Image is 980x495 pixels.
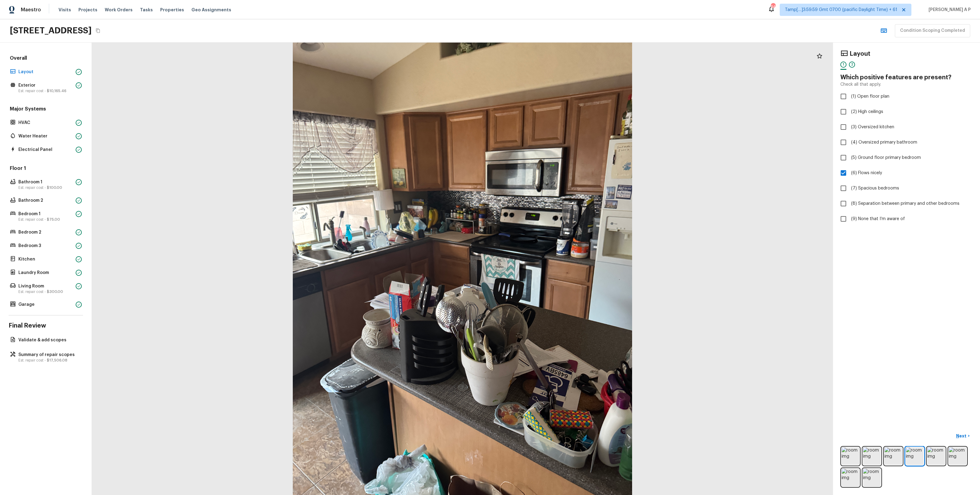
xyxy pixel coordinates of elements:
p: Laundry Room [18,270,73,276]
p: Est. repair cost - [18,88,73,93]
span: Tamp[…]3:59:59 Gmt 0700 (pacific Daylight Time) + 61 [785,7,897,13]
img: room img [884,447,902,465]
p: Water Heater [18,133,73,139]
span: (6) Flows nicely [851,170,882,176]
p: Bathroom 1 [18,179,73,185]
p: Est. repair cost - [18,217,73,222]
p: Bedroom 2 [18,229,73,235]
h5: Overall [9,55,83,63]
span: (1) Open floor plan [851,93,889,99]
span: (2) High ceilings [851,109,883,115]
span: Work Orders [105,7,133,13]
p: Est. repair cost - [18,185,73,190]
p: Check all that apply. [840,81,881,88]
span: $10,165.46 [47,89,66,93]
span: (4) Oversized primary bathroom [851,139,917,145]
span: (7) Spacious bedrooms [851,185,899,191]
p: HVAC [18,120,73,126]
p: Kitchen [18,256,73,262]
p: Est. repair cost - [18,289,73,294]
p: Validate & add scopes [18,337,79,343]
p: Garage [18,302,73,308]
img: room img [842,469,859,486]
p: Bedroom 1 [18,211,73,217]
span: $75.00 [47,218,60,221]
h5: Major Systems [9,106,83,114]
span: Tasks [140,8,153,12]
img: room img [906,447,924,465]
span: (9) None that I’m aware of [851,216,905,222]
h2: [STREET_ADDRESS] [10,25,92,36]
p: Est. repair cost - [18,358,79,363]
span: Properties [160,7,184,13]
span: Projects [78,7,97,13]
span: Visits [58,7,71,13]
span: Maestro [21,7,41,13]
h4: Which positive features are present? [840,73,973,81]
p: Next [956,433,968,439]
p: Summary of repair scopes [18,352,79,358]
span: (5) Ground floor primary bedroom [851,155,921,161]
span: $100.00 [47,186,62,189]
img: room img [863,447,881,465]
button: Copy Address [94,27,102,35]
h4: Layout [850,50,870,58]
p: Electrical Panel [18,147,73,153]
p: Layout [18,69,73,75]
div: 2 [849,62,855,68]
h5: Floor 1 [9,165,83,173]
h4: Final Review [9,322,83,330]
div: 643 [771,4,775,10]
div: 1 [840,62,846,68]
img: room img [863,469,881,486]
img: room img [927,447,945,465]
img: room img [949,447,967,465]
p: Bathroom 2 [18,197,73,204]
button: Next> [953,431,973,441]
p: Living Room [18,283,73,289]
span: $17,506.08 [47,358,67,362]
span: $300.00 [47,290,63,294]
p: Exterior [18,82,73,88]
span: (8) Separation between primary and other bedrooms [851,201,959,207]
p: Bedroom 3 [18,243,73,249]
span: [PERSON_NAME] A P [926,7,971,13]
img: room img [842,447,859,465]
span: (3) Oversized kitchen [851,124,894,130]
span: Geo Assignments [191,7,231,13]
